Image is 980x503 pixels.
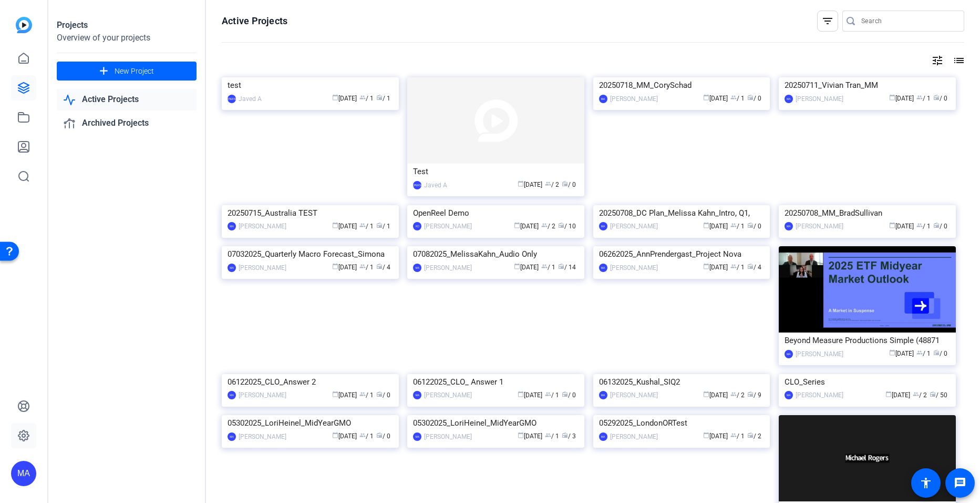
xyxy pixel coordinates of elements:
div: MA [413,264,421,272]
span: / 9 [747,391,761,399]
span: / 1 [545,391,559,399]
span: / 10 [558,223,576,230]
div: [PERSON_NAME] [610,390,658,400]
div: test [228,77,393,93]
span: New Project [115,66,154,77]
span: / 4 [747,264,761,271]
span: calendar_today [703,94,709,100]
div: Javed A [239,94,262,104]
span: group [730,94,737,100]
span: group [359,432,366,438]
span: / 2 [541,223,555,230]
span: [DATE] [703,95,728,102]
div: MA [11,461,36,486]
span: calendar_today [332,432,338,438]
span: calendar_today [889,349,895,356]
span: / 0 [376,391,390,399]
span: group [359,94,366,100]
span: calendar_today [703,263,709,269]
span: group [730,263,737,269]
div: 07032025_Quarterly Macro Forecast_Simona [228,246,393,262]
span: radio [558,263,564,269]
span: radio [558,222,564,228]
span: [DATE] [889,223,914,230]
span: [DATE] [332,223,357,230]
span: / 1 [916,223,931,230]
div: Javed A [424,180,447,190]
div: 20250708_DC Plan_Melissa Kahn_Intro, Q1, [599,205,765,221]
span: group [730,432,737,438]
div: MA [599,432,607,441]
div: 06122025_CLO_ Answer 1 [413,374,579,390]
span: group [916,222,923,228]
span: calendar_today [703,391,709,397]
span: radio [747,222,754,228]
span: [DATE] [332,391,357,399]
span: group [913,391,919,397]
span: group [545,391,551,397]
mat-icon: add [97,65,110,78]
mat-icon: message [954,477,966,489]
span: / 1 [376,95,390,102]
div: MA [413,432,421,441]
span: radio [562,391,568,397]
div: 20250715_Australia TEST [228,205,393,221]
div: Projects [57,19,197,32]
span: radio [376,432,383,438]
div: [PERSON_NAME] [424,263,472,273]
span: radio [930,391,936,397]
span: / 2 [747,432,761,440]
mat-icon: filter_list [821,15,834,27]
span: calendar_today [518,432,524,438]
div: MA [785,391,793,399]
span: / 0 [747,95,761,102]
mat-icon: list [952,54,964,67]
span: / 1 [730,95,745,102]
div: [PERSON_NAME] [796,349,843,359]
span: group [545,180,551,187]
span: [DATE] [332,264,357,271]
div: MA [785,95,793,103]
span: / 4 [376,264,390,271]
span: [DATE] [885,391,910,399]
div: [PERSON_NAME] [796,221,843,232]
span: [DATE] [703,391,728,399]
span: [DATE] [518,432,542,440]
span: calendar_today [514,263,520,269]
div: 06262025_AnnPrendergast_Project Nova [599,246,765,262]
span: calendar_today [889,222,895,228]
span: group [359,391,366,397]
div: 06122025_CLO_Answer 2 [228,374,393,390]
span: calendar_today [332,222,338,228]
span: calendar_today [332,391,338,397]
div: [PERSON_NAME] [796,390,843,400]
span: [DATE] [514,223,539,230]
span: [DATE] [518,391,542,399]
span: radio [376,263,383,269]
span: / 1 [359,95,374,102]
span: calendar_today [885,391,892,397]
div: CLO_Series [785,374,950,390]
div: MA [785,350,793,358]
span: group [359,222,366,228]
span: / 0 [562,181,576,188]
span: / 0 [933,223,947,230]
span: radio [933,349,940,356]
span: / 2 [913,391,927,399]
span: / 14 [558,264,576,271]
span: radio [747,263,754,269]
img: blue-gradient.svg [16,17,32,33]
div: 05292025_LondonORTest [599,415,765,431]
div: [PERSON_NAME] [239,263,286,273]
input: Search [861,15,956,27]
span: calendar_today [518,391,524,397]
div: KO [413,222,421,230]
div: 07082025_MelissaKahn_Audio Only [413,246,579,262]
div: 05302025_LoriHeinel_MidYearGMO [228,415,393,431]
div: [PERSON_NAME] [239,221,286,232]
div: Test [413,164,579,179]
span: radio [376,94,383,100]
span: / 0 [747,223,761,230]
span: calendar_today [889,94,895,100]
div: [PERSON_NAME] [610,94,658,104]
